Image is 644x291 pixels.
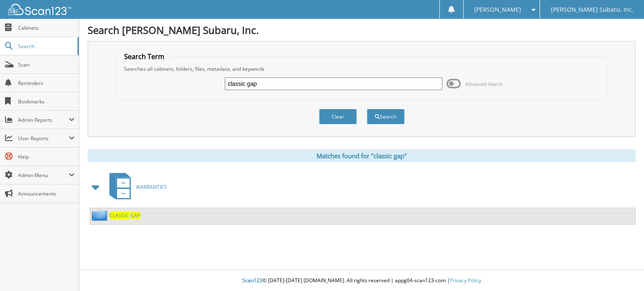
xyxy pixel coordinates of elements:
a: CLASSIC GAP [109,212,140,219]
div: Searches all cabinets, folders, files, metadata, and keywords [120,65,603,72]
span: User Reports [18,135,69,142]
a: WARRANTIES [104,170,167,203]
span: Admin Menu [18,172,69,179]
div: Matches found for "classic gap" [88,149,636,162]
span: GAP [130,212,140,219]
span: Bookmarks [18,98,75,105]
h1: Search [PERSON_NAME] Subaru, Inc. [88,23,636,37]
span: Search [18,43,73,50]
span: CLASSIC [109,212,129,219]
span: WARRANTIES [136,183,167,191]
span: Admin Reports [18,116,69,124]
iframe: Chat Widget [602,251,644,291]
img: scan123-logo-white.svg [8,4,71,15]
span: Advanced Search [465,81,503,87]
span: Announcements [18,190,75,197]
img: folder2.png [92,210,109,221]
span: Help [18,153,75,160]
div: © [DATE]-[DATE] [DOMAIN_NAME]. All rights reserved | appg04-scan123-com | [79,270,644,291]
span: Cabinets [18,24,75,31]
span: Scan123 [242,277,262,284]
span: [PERSON_NAME] [474,7,521,12]
span: Reminders [18,80,75,87]
button: Clear [319,109,357,124]
span: Scan [18,61,75,68]
legend: Search Term [120,52,169,61]
span: [PERSON_NAME] Subaru, Inc. [551,7,634,12]
a: Privacy Policy [450,277,481,284]
button: Search [367,109,405,124]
